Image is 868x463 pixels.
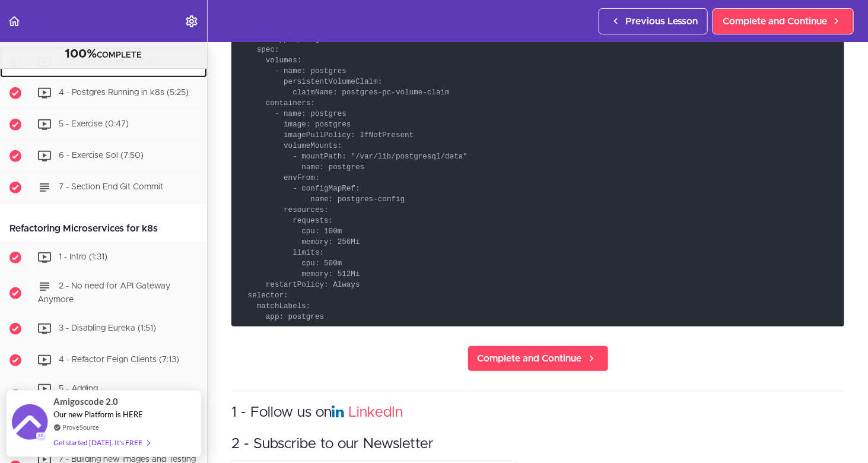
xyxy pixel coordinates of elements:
[62,422,99,432] a: ProveSource
[59,355,179,363] span: 4 - Refactor Feign Clients (7:13)
[53,395,118,408] span: Amigoscode 2.0
[231,435,844,454] h3: 2 - Subscribe to our Newsletter
[59,119,129,128] span: 5 - Exercise (0:47)
[7,14,21,28] svg: Back to course curriculum
[625,14,698,28] span: Previous Lesson
[723,14,827,28] span: Complete and Continue
[59,182,163,191] span: 7 - Section End Git Commit
[65,48,97,60] span: 100%
[12,404,47,443] img: provesource social proof notification image
[59,252,107,261] span: 1 - Intro (1:31)
[468,345,609,372] a: Complete and Continue
[37,281,170,303] span: 2 - No need for API Gateway Anymore
[53,410,143,419] span: Our new Platform is HERE
[185,14,199,28] svg: Settings Menu
[713,8,854,34] a: Complete and Continue
[59,324,156,332] span: 3 - Disabling Eureka (1:51)
[15,47,192,62] div: COMPLETE
[478,351,582,366] span: Complete and Continue
[231,403,844,423] h3: 1 - Follow us on
[348,405,403,420] a: LinkedIn
[53,436,150,449] div: Get started [DATE]. It's FREE
[59,88,189,96] span: 4 - Postgres Running in k8s (5:25)
[599,8,708,34] a: Previous Lesson
[59,151,144,159] span: 6 - Exercise Sol (7:50)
